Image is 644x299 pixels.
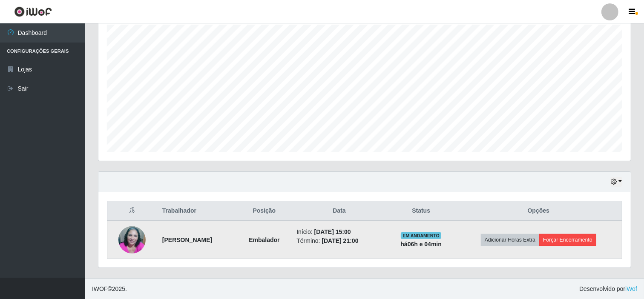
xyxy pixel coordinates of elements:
[296,228,382,236] li: Início:
[387,201,455,221] th: Status
[118,216,146,264] img: 1694357568075.jpeg
[162,236,212,243] strong: [PERSON_NAME]
[539,234,596,246] button: Forçar Encerramento
[291,201,387,221] th: Data
[157,201,237,221] th: Trabalhador
[296,236,382,245] li: Término:
[322,237,358,244] time: [DATE] 21:00
[249,236,279,243] strong: Embalador
[579,285,637,293] span: Desenvolvido por
[400,241,442,248] strong: há 06 h e 04 min
[92,285,127,293] span: © 2025 .
[14,6,52,17] img: CoreUI Logo
[92,285,108,292] span: IWOF
[401,232,441,239] span: EM ANDAMENTO
[237,201,292,221] th: Posição
[314,228,351,235] time: [DATE] 15:00
[481,234,539,246] button: Adicionar Horas Extra
[625,285,637,292] a: iWof
[455,201,622,221] th: Opções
